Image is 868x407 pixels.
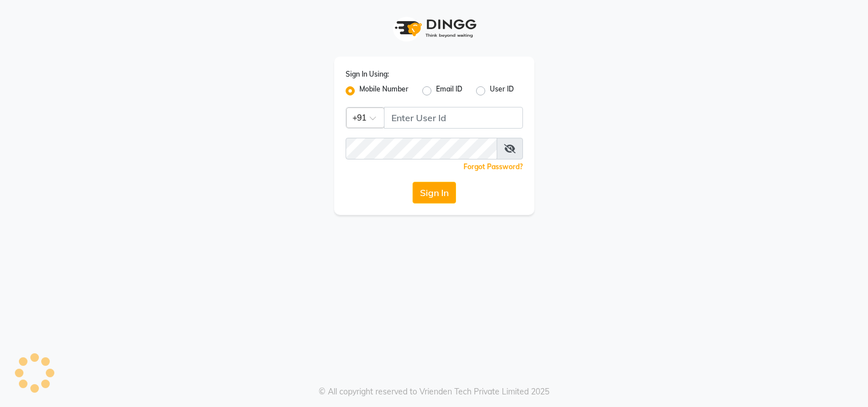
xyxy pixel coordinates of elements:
label: Sign In Using: [346,69,389,79]
label: Mobile Number [359,84,409,98]
img: logo1.svg [389,11,480,45]
label: Email ID [436,84,462,98]
button: Sign In [413,182,456,203]
input: Username [384,107,523,129]
input: Username [346,138,497,159]
a: Forgot Password? [463,162,523,171]
label: User ID [490,84,514,98]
